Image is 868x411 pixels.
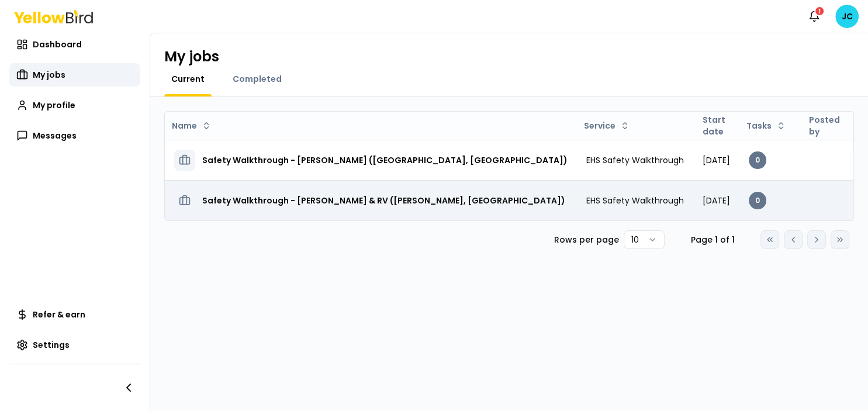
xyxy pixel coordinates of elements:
span: My jobs [33,69,65,81]
p: Rows per page [554,234,619,246]
span: Name [172,120,197,132]
div: 0 [749,151,766,169]
a: Refer & earn [9,303,140,326]
div: Page 1 of 1 [683,234,742,246]
button: Name [167,116,216,135]
a: My profile [9,94,140,117]
span: Tasks [746,120,772,132]
button: Service [579,116,634,135]
button: Tasks [742,116,790,135]
a: Dashboard [9,33,140,56]
th: Start date [693,112,739,140]
span: Refer & earn [33,309,85,320]
div: 0 [749,192,766,209]
h1: My jobs [164,47,219,66]
th: Posted by [800,112,849,140]
span: Current [171,73,205,85]
span: EHS Safety Walkthrough [586,154,684,166]
a: Messages [9,124,140,147]
span: Messages [33,130,77,141]
span: JC [835,5,859,28]
a: My jobs [9,63,140,87]
div: 1 [814,6,825,16]
span: Completed [233,73,282,85]
span: Service [584,120,615,132]
a: Completed [226,73,289,85]
span: [DATE] [703,154,730,166]
span: [DATE] [703,195,730,206]
span: Dashboard [33,39,82,50]
button: 1 [803,5,826,28]
h3: Safety Walkthrough - [PERSON_NAME] & RV ([PERSON_NAME], [GEOGRAPHIC_DATA]) [202,190,565,211]
span: Settings [33,339,70,351]
a: Settings [9,333,140,357]
span: EHS Safety Walkthrough [586,195,684,206]
h3: Safety Walkthrough - [PERSON_NAME] ([GEOGRAPHIC_DATA], [GEOGRAPHIC_DATA]) [202,150,568,171]
span: My profile [33,99,75,111]
a: Current [164,73,212,85]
